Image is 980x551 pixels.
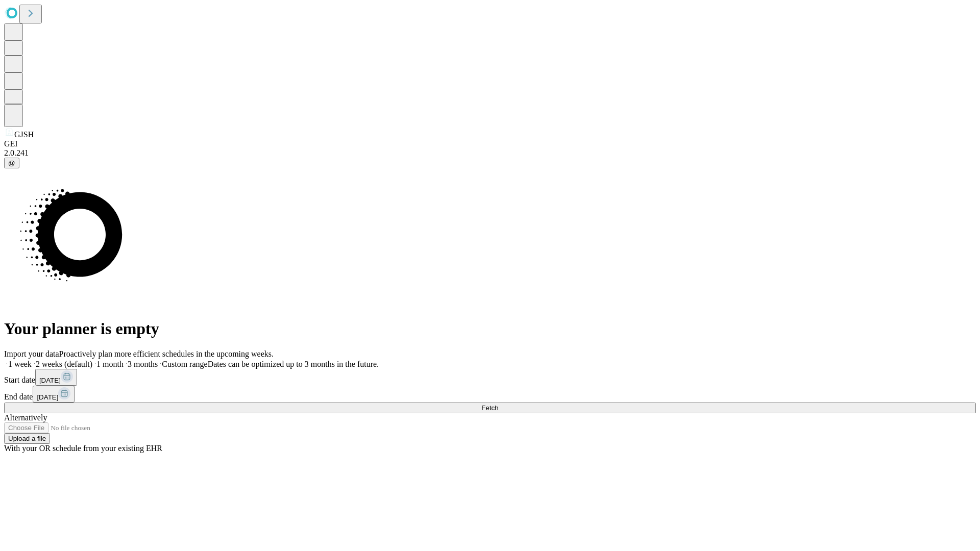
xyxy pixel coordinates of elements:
span: Dates can be optimized up to 3 months in the future. [208,360,379,368]
span: 2 weeks (default) [36,360,92,368]
h1: Your planner is empty [4,319,976,338]
span: 3 months [128,360,158,368]
button: [DATE] [35,369,77,386]
button: @ [4,158,19,168]
div: 2.0.241 [4,148,976,158]
span: [DATE] [39,377,61,384]
span: Import your data [4,349,59,358]
button: [DATE] [33,386,75,403]
span: Custom range [162,360,207,368]
span: Fetch [481,404,498,412]
span: @ [8,159,15,167]
span: Proactively plan more efficient schedules in the upcoming weeks. [59,349,274,358]
div: End date [4,386,976,403]
div: GEI [4,139,976,148]
span: [DATE] [37,393,58,401]
span: 1 month [96,360,124,368]
span: With your OR schedule from your existing EHR [4,444,162,453]
button: Upload a file [4,433,50,444]
span: 1 week [8,360,32,368]
span: Alternatively [4,413,47,422]
span: GJSH [14,130,34,139]
div: Start date [4,369,976,386]
button: Fetch [4,403,976,413]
